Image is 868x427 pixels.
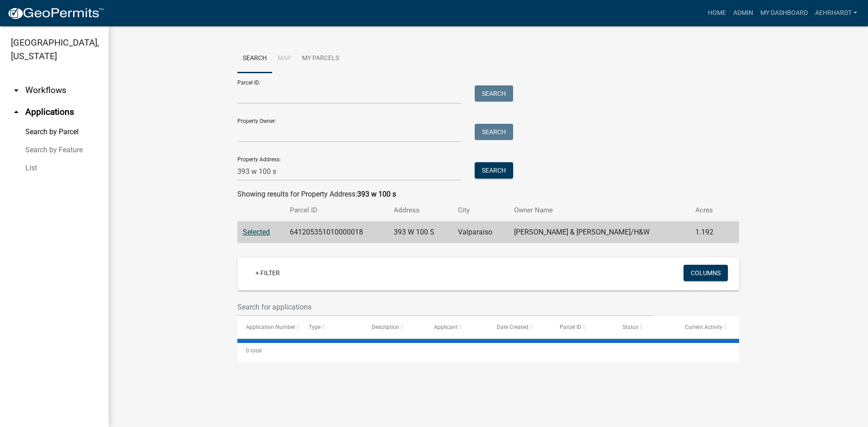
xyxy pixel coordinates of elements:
[475,162,513,178] button: Search
[248,265,287,281] a: + Filter
[614,316,677,338] datatable-header-cell: Status
[690,221,726,244] td: 1.192
[475,124,513,140] button: Search
[560,324,581,330] span: Parcel ID
[284,221,388,244] td: 641205351010000018
[811,5,861,22] a: aehrhardt
[11,85,22,96] i: arrow_drop_down
[297,44,344,73] a: My Parcels
[237,316,300,338] datatable-header-cell: Application Number
[757,5,811,22] a: My Dashboard
[243,228,270,236] a: Selected
[488,316,551,338] datatable-header-cell: Date Created
[453,200,509,221] th: City
[704,5,730,22] a: Home
[246,324,295,330] span: Application Number
[690,200,726,221] th: Acres
[676,316,739,338] datatable-header-cell: Current Activity
[509,221,690,244] td: [PERSON_NAME] & [PERSON_NAME]/H&W
[425,316,488,338] datatable-header-cell: Applicant
[551,316,614,338] datatable-header-cell: Parcel ID
[509,200,690,221] th: Owner Name
[237,298,653,316] input: Search for applications
[730,5,757,22] a: Admin
[475,85,513,102] button: Search
[363,316,426,338] datatable-header-cell: Description
[388,221,452,244] td: 393 W 100 S
[388,200,452,221] th: Address
[497,324,528,330] span: Date Created
[453,221,509,244] td: Valparaiso
[300,316,363,338] datatable-header-cell: Type
[237,189,739,200] div: Showing results for Property Address:
[434,324,458,330] span: Applicant
[685,324,722,330] span: Current Activity
[11,107,22,117] i: arrow_drop_up
[237,44,272,73] a: Search
[309,324,321,330] span: Type
[372,324,399,330] span: Description
[284,200,388,221] th: Parcel ID
[237,339,739,362] div: 0 total
[684,265,728,281] button: Columns
[357,190,396,198] strong: 393 w 100 s
[623,324,638,330] span: Status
